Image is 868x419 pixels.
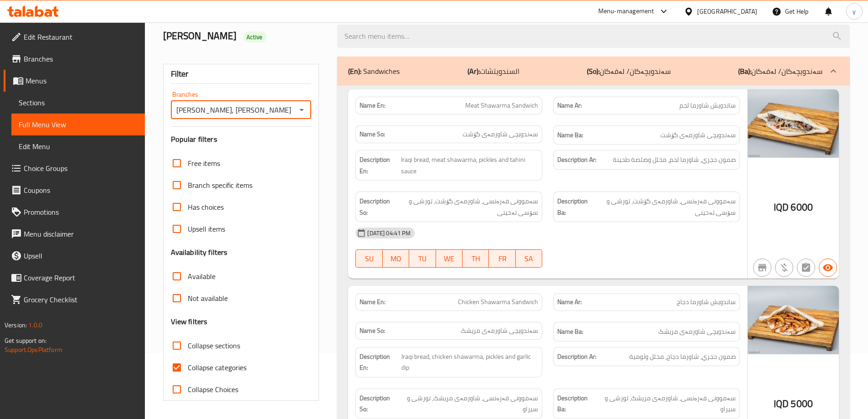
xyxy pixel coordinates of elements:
[188,158,220,169] span: Free items
[519,252,539,265] span: SA
[557,101,582,110] strong: Name Ar:
[28,319,42,331] span: 1.0.0
[587,64,600,78] b: (So):
[348,66,400,77] p: Sandwiches
[26,75,138,86] span: Menus
[413,252,432,265] span: TU
[19,141,138,152] span: Edit Menu
[557,326,583,337] strong: Name Ba:
[493,252,512,265] span: FR
[440,252,459,265] span: WE
[360,252,379,265] span: SU
[188,271,216,282] span: Available
[364,229,414,238] span: [DATE] 04:41 PM
[5,335,46,347] span: Get support on:
[337,57,850,86] div: (En): Sandwiches(Ar):السندويتشات(So):سەندویچەکان/ لەفەکان(Ba):سەندویچەکان/ لەفەکان
[24,272,138,283] span: Coverage Report
[24,163,138,174] span: Choice Groups
[19,97,138,108] span: Sections
[557,351,596,362] strong: Description Ar:
[24,53,138,64] span: Branches
[401,351,538,373] span: Iraqi bread, chicken shawarma, pickles and garlic dip
[677,297,736,307] span: ساندويش شاورما دجاج
[4,70,145,92] a: Menus
[557,154,596,166] strong: Description Ar:
[360,154,399,176] strong: Description En:
[791,198,813,216] span: 6000
[163,29,327,43] h2: [PERSON_NAME]
[19,119,138,130] span: Full Menu View
[188,384,238,395] span: Collapse Choices
[738,66,822,77] p: سەندویچەکان/ لەفەکان
[4,26,145,48] a: Edit Restaurant
[774,198,789,216] span: IQD
[24,207,138,217] span: Promotions
[11,92,145,114] a: Sections
[853,6,856,16] span: y
[598,6,654,17] div: Menu-management
[467,64,480,78] b: (Ar):
[295,103,308,116] button: Open
[753,259,771,277] button: Not branch specific item
[697,6,757,16] div: [GEOGRAPHIC_DATA]
[4,201,145,223] a: Promotions
[462,129,538,139] span: سەندویچی شاورمەی گۆشت
[243,33,267,41] span: Active
[24,250,138,261] span: Upsell
[461,326,538,336] span: سەندویچی شاورمەی مریشک
[360,326,385,336] strong: Name So:
[171,134,312,145] h3: Popular filters
[24,185,138,196] span: Coupons
[188,340,240,351] span: Collapse sections
[658,326,736,337] span: سەندویچی شاورمەی مریشک
[775,259,793,277] button: Purchased item
[188,362,247,373] span: Collapse categories
[24,31,138,42] span: Edit Restaurant
[24,228,138,239] span: Menu disclaimer
[557,196,591,218] strong: Description Ba:
[797,259,815,277] button: Not has choices
[171,316,208,327] h3: View filters
[791,395,813,413] span: 5000
[386,252,406,265] span: MO
[774,395,789,413] span: IQD
[188,223,225,234] span: Upsell items
[557,393,595,415] strong: Description Ba:
[360,393,397,415] strong: Description So:
[557,129,583,141] strong: Name Ba:
[383,249,409,268] button: MO
[360,297,385,307] strong: Name En:
[171,64,312,84] div: Filter
[613,154,736,166] span: صمون حجري، شاورما لحم، مخلل وصلصة طحينة
[467,66,519,77] p: السندويتشات
[4,48,145,70] a: Branches
[489,249,515,268] button: FR
[679,101,736,110] span: ساندويش شاورما لحم
[557,297,582,307] strong: Name Ar:
[597,393,736,415] span: سەموونی فەرەنسی، شاورمەی مریشک، تورشی و سیراو
[466,252,485,265] span: TH
[355,249,382,268] button: SU
[462,249,489,268] button: TH
[360,351,400,373] strong: Description En:
[11,135,145,157] a: Edit Menu
[748,286,839,354] img: Aljadriya_Shawarma%D8%B3%D8%A7%D9%86%D8%AF%D9%88%D9%8A%D8%B4638754939968111777.jpg
[819,259,837,277] button: Available
[401,154,538,176] span: Iraqi bread, meat shawarma, pickles and tahini sauce
[5,319,27,331] span: Version:
[660,129,736,141] span: سەندویچی شاورمەی گۆشت
[337,25,850,48] input: search
[24,294,138,305] span: Grocery Checklist
[4,245,145,267] a: Upsell
[587,66,671,77] p: سەندویچەکان/ لەفەکان
[4,289,145,310] a: Grocery Checklist
[465,101,538,110] span: Meat Shawarma Sandwich
[360,129,385,139] strong: Name So:
[4,267,145,289] a: Coverage Report
[4,223,145,245] a: Menu disclaimer
[395,196,538,218] span: سەموونی فەرەنسی، شاورمەی گۆشت، تورشی و سۆسی تەحینی
[399,393,538,415] span: سەموونی فەرەنسی، شاورمەی مریشک، تورشی و سیراو
[4,157,145,179] a: Choice Groups
[188,293,228,304] span: Not available
[11,114,145,135] a: Full Menu View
